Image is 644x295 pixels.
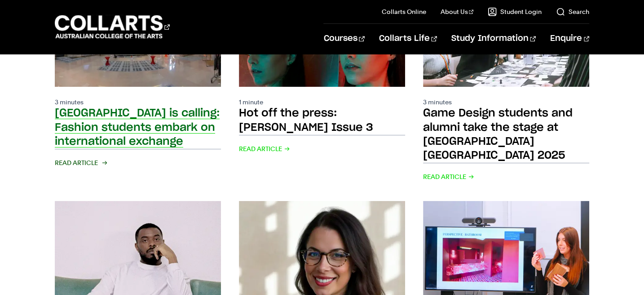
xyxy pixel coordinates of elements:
p: 3 minutes [423,98,589,107]
span: Read Article [55,156,106,169]
p: 3 minutes [55,98,221,107]
a: Collarts Life [379,24,437,54]
a: Study Information [451,24,536,54]
div: Go to homepage [55,14,170,40]
h2: Hot off the press: [PERSON_NAME] Issue 3 [239,108,373,133]
p: 1 minute [239,98,405,107]
h2: [GEOGRAPHIC_DATA] is calling: Fashion students embark on international exchange [55,108,220,147]
a: About Us [441,7,474,16]
a: Courses [323,24,364,54]
a: Search [556,7,589,16]
h2: Game Design students and alumni take the stage at [GEOGRAPHIC_DATA] [GEOGRAPHIC_DATA] 2025 [423,108,573,161]
span: Read Article [239,143,290,155]
span: Read Article [423,170,474,183]
a: Enquire [550,24,589,54]
a: Collarts Online [382,7,426,16]
a: Student Login [488,7,542,16]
